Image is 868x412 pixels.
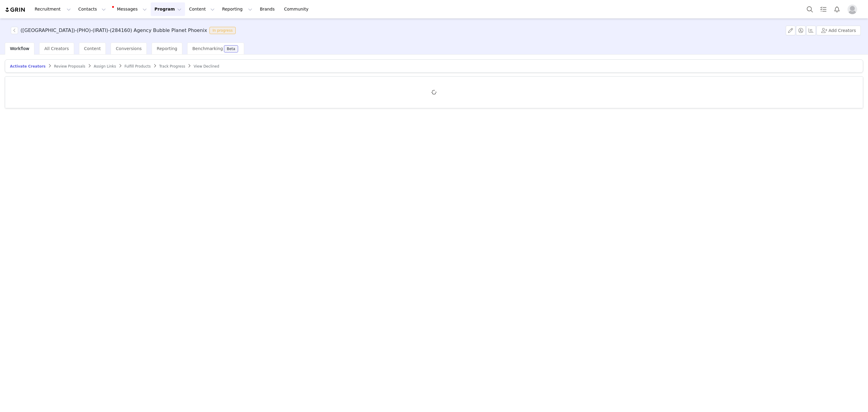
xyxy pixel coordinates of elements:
button: Recruitment [31,2,74,16]
span: Content [84,46,101,51]
button: Program [151,2,185,16]
span: Activate Creators [10,64,46,68]
img: grin logo [5,7,26,13]
button: Messages [110,2,150,16]
span: Fulfill Products [124,64,151,68]
div: Beta [227,47,235,51]
span: Review Proposals [54,64,85,68]
span: Conversions [116,46,142,51]
button: Profile [844,5,863,14]
span: Workflow [10,46,29,51]
button: Add Creators [816,26,861,35]
span: [object Object] [11,27,238,34]
span: Assign Links [94,64,116,68]
span: Benchmarking [192,46,223,51]
span: In progress [209,27,236,34]
button: Content [185,2,218,16]
button: Reporting [219,2,256,16]
span: Track Progress [159,64,185,68]
span: All Creators [44,46,69,51]
h3: ([GEOGRAPHIC_DATA])-(PHO)-(IRATI)-(284160) Agency Bubble Planet Phoenix [20,27,207,34]
img: placeholder-profile.jpg [848,5,857,14]
button: Search [803,2,816,16]
a: Brands [256,2,280,16]
span: View Declined [193,64,219,68]
a: Tasks [817,2,830,16]
span: Reporting [157,46,177,51]
button: Contacts [75,2,109,16]
button: Notifications [830,2,844,16]
a: Community [281,2,315,16]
